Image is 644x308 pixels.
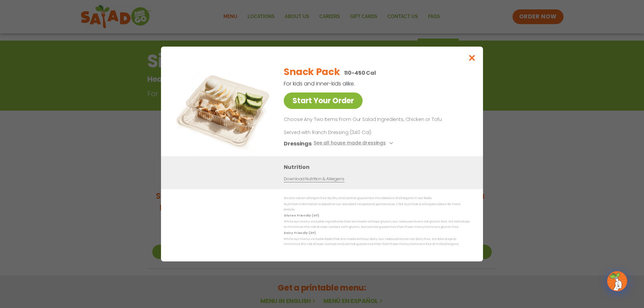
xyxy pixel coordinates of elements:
p: We are not an allergen free facility and cannot guarantee the absence of allergens in our foods. [284,196,470,201]
button: Close modal [461,47,483,69]
strong: Dairy Friendly (DF) [284,231,315,235]
img: Featured product photo for Snack Pack [176,60,270,154]
a: Start Your Order [284,93,363,109]
a: Download Nutrition & Allergens [284,176,344,182]
h2: Snack Pack [284,65,340,79]
p: While our menu includes ingredients that are made without gluten, our restaurants are not gluten ... [284,219,470,230]
p: Served with Ranch Dressing (340 Cal) [284,129,408,136]
p: Choose Any Two Items From Our Salad Ingredients, Chicken or Tofu [284,116,467,124]
strong: Gluten Friendly (GF) [284,213,319,218]
h3: Nutrition [284,163,473,171]
p: While our menu includes foods that are made without dairy, our restaurants are not dairy free. We... [284,237,470,247]
h3: Dressings [284,139,312,148]
p: 110-450 Cal [344,69,376,77]
button: See all house made dressings [314,139,395,148]
p: Nutrition information is based on our standard recipes and portion sizes. Click Nutrition & Aller... [284,202,470,212]
img: wpChatIcon [608,272,627,291]
p: For kids and inner-kids alike. [284,79,435,88]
